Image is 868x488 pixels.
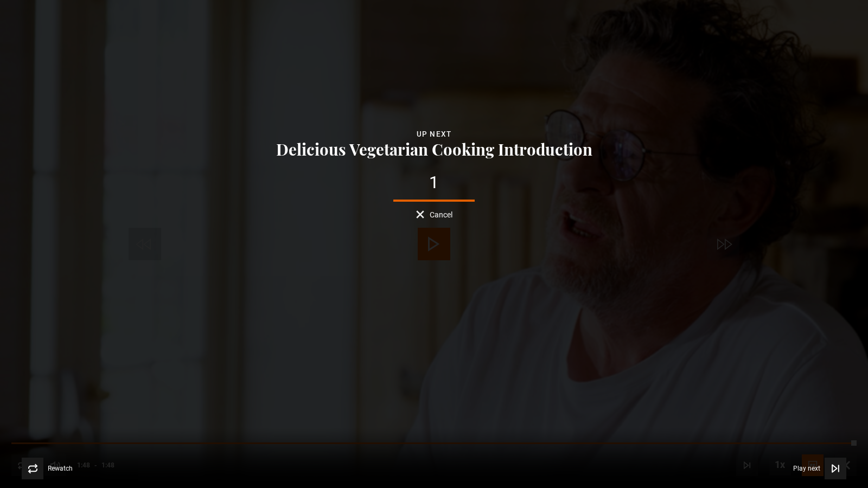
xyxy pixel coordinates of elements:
[416,210,452,219] button: Cancel
[793,458,846,479] button: Play next
[273,128,596,140] div: Up next
[273,140,596,157] button: Delicious Vegetarian Cooking Introduction
[793,465,820,472] span: Play next
[48,465,73,472] span: Rewatch
[22,458,73,479] button: Rewatch
[273,174,596,191] div: 1
[430,211,452,219] span: Cancel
